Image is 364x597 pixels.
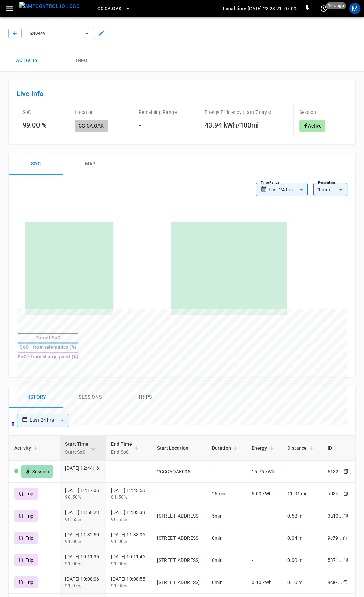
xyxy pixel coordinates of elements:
[65,440,97,456] span: Start TimeStart SoC
[152,549,207,571] td: [STREET_ADDRESS]
[22,120,47,131] h6: 99.00 %
[111,440,141,456] span: End TimeEnd SoC
[60,571,106,594] td: [DATE] 10:08:06
[328,468,343,475] div: 6132...
[9,386,63,408] button: History
[343,490,349,497] div: copy
[111,440,132,456] div: End Time
[328,579,342,586] div: 9ce7...
[75,120,108,132] p: CC.CA.OAK
[252,444,276,452] span: Energy
[342,534,349,542] div: copy
[14,532,38,544] div: Trip
[60,549,106,571] td: [DATE] 10:11:35
[111,582,146,589] div: 91.05%
[248,5,297,12] p: [DATE] 23:23:21 -07:00
[106,549,152,571] td: [DATE] 10:11:46
[55,50,109,72] button: Info
[60,527,106,549] td: [DATE] 11:32:50
[139,109,177,116] p: Remaining Range
[22,109,31,116] p: SoC
[65,560,100,567] div: 91.00%
[111,560,146,567] div: 91.00%
[343,512,349,520] div: copy
[17,88,347,99] h6: Live Info
[349,3,360,14] div: profile-icon
[343,468,349,475] div: copy
[282,549,322,571] td: 0.00 mi
[328,512,343,519] div: 3a10...
[342,579,349,586] div: copy
[299,109,316,116] p: Session
[246,549,282,571] td: -
[14,576,38,588] div: Trip
[65,448,89,456] p: Start SoC
[204,120,271,131] h6: 43.94 kWh/100mi
[118,386,172,408] button: Trips
[207,571,246,594] td: 0min
[328,535,343,541] div: 9e79...
[26,27,94,40] button: 240449
[287,444,316,452] span: Distance
[322,436,355,461] th: ID
[106,527,152,549] td: [DATE] 11:33:06
[318,180,335,185] label: Resolution
[95,2,133,15] button: CC.CA.OAK
[97,5,121,13] span: CC.CA.OAK
[14,444,40,452] span: Activity
[111,448,132,456] p: End SoC
[308,122,321,129] p: Active
[246,527,282,549] td: -
[30,414,69,427] div: Last 24 hrs
[14,510,38,522] div: Trip
[204,109,271,116] p: Energy Efficiency (Last 7 days)
[261,180,280,185] label: Time Range
[152,527,207,549] td: [STREET_ADDRESS]
[63,153,118,175] button: map
[326,2,346,9] span: 10 s ago
[139,120,177,131] h6: -
[30,30,81,38] span: 240449
[152,436,207,461] th: Start Location
[19,2,80,11] img: ampcontrol.io logo
[318,3,329,14] button: set refresh interval
[75,109,94,116] p: Location
[212,444,240,452] span: Duration
[9,153,63,175] button: Soc
[282,571,322,594] td: 0.10 mi
[207,549,246,571] td: 0min
[269,183,308,196] div: Last 24 hrs
[63,386,118,408] button: Sessions
[65,440,89,456] div: Start Time
[328,490,343,497] div: ad3b...
[343,556,349,564] div: copy
[111,538,146,545] div: 91.00%
[207,527,246,549] td: 0min
[65,538,100,545] div: 91.00%
[65,582,100,589] div: 91.07%
[246,571,282,594] td: 0.10 kWh
[223,5,246,12] p: Local time
[14,488,38,500] div: Trip
[14,554,38,566] div: Trip
[106,571,152,594] td: [DATE] 10:08:55
[313,183,347,196] div: 1 min
[282,527,322,549] td: 0.04 mi
[328,557,343,564] div: 5371...
[152,571,207,594] td: [STREET_ADDRESS]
